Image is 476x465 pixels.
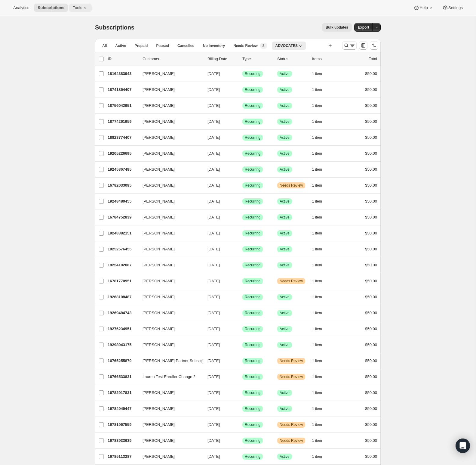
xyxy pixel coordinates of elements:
[312,245,329,253] button: 1 item
[312,167,322,172] span: 1 item
[139,292,199,302] button: [PERSON_NAME]
[312,452,329,461] button: 1 item
[10,4,33,12] button: Analytics
[365,71,377,76] span: $50.00
[312,436,329,445] button: 1 item
[139,308,199,318] button: [PERSON_NAME]
[312,341,329,349] button: 1 item
[139,197,199,206] button: [PERSON_NAME]
[207,454,220,459] span: [DATE]
[312,309,329,317] button: 1 item
[108,56,138,62] p: ID
[312,263,322,268] span: 1 item
[245,215,260,220] span: Recurring
[207,71,220,76] span: [DATE]
[108,85,377,94] div: 18741854407[PERSON_NAME][DATE]SuccessRecurringSuccessActive1 item$50.00
[108,262,138,268] p: 19254182087
[108,438,138,444] p: 16783933639
[312,231,322,236] span: 1 item
[280,151,290,156] span: Active
[245,151,260,156] span: Recurring
[143,119,175,125] span: [PERSON_NAME]
[280,438,303,443] span: Needs Review
[342,41,357,50] button: Search and filter results
[139,133,199,142] button: [PERSON_NAME]
[143,438,175,444] span: [PERSON_NAME]
[108,342,138,348] p: 19298943175
[245,422,260,427] span: Recurring
[312,325,329,333] button: 1 item
[139,356,199,366] button: [PERSON_NAME] Partner Subsciption Test
[365,231,377,235] span: $50.00
[108,357,377,365] div: 16765255879[PERSON_NAME] Partner Subsciption Test[DATE]SuccessRecurringWarningNeeds Review1 item$...
[143,71,175,77] span: [PERSON_NAME]
[245,390,260,395] span: Recurring
[108,261,377,269] div: 19254182087[PERSON_NAME][DATE]SuccessRecurringSuccessActive1 item$50.00
[365,167,377,172] span: $50.00
[108,294,138,300] p: 19268108487
[312,87,322,92] span: 1 item
[312,103,322,108] span: 1 item
[312,327,322,331] span: 1 item
[108,422,138,428] p: 16781967559
[108,213,377,222] div: 16784752839[PERSON_NAME][DATE]SuccessRecurringSuccessActive1 item$50.00
[143,135,175,141] span: [PERSON_NAME]
[207,358,220,363] span: [DATE]
[108,373,377,381] div: 16766533831Lauren Test Enroller Change 2[DATE]SuccessRecurringWarningNeeds Review1 item$50.00
[312,165,329,174] button: 1 item
[280,199,290,204] span: Active
[312,358,322,363] span: 1 item
[280,422,303,427] span: Needs Review
[108,166,138,172] p: 19245367495
[108,197,377,206] div: 19248480455[PERSON_NAME][DATE]SuccessRecurringSuccessActive1 item$50.00
[177,43,195,48] span: Cancelled
[108,87,138,93] p: 18741854407
[143,198,175,204] span: [PERSON_NAME]
[280,374,303,379] span: Needs Review
[108,358,138,364] p: 16765255879
[207,438,220,443] span: [DATE]
[143,262,175,268] span: [PERSON_NAME]
[139,228,199,238] button: [PERSON_NAME]
[207,295,220,299] span: [DATE]
[280,295,290,299] span: Active
[139,452,199,461] button: [PERSON_NAME]
[139,436,199,445] button: [PERSON_NAME]
[207,231,220,235] span: [DATE]
[108,452,377,461] div: 16785113287[PERSON_NAME][DATE]SuccessRecurringSuccessActive1 item$50.00
[139,340,199,350] button: [PERSON_NAME]
[245,358,260,363] span: Recurring
[233,43,258,48] span: Needs Review
[207,279,220,283] span: [DATE]
[245,279,260,284] span: Recurring
[108,182,138,188] p: 16782033095
[143,454,175,460] span: [PERSON_NAME]
[143,374,195,380] span: Lauren Test Enroller Change 2
[365,263,377,267] span: $50.00
[312,343,322,347] span: 1 item
[108,293,377,301] div: 19268108487[PERSON_NAME][DATE]SuccessRecurringSuccessActive1 item$50.00
[419,5,428,10] span: Help
[143,182,175,188] span: [PERSON_NAME]
[365,295,377,299] span: $50.00
[245,71,260,76] span: Recurring
[365,135,377,140] span: $50.00
[370,41,378,50] button: Sort the results
[139,149,199,158] button: [PERSON_NAME]
[143,150,175,157] span: [PERSON_NAME]
[108,70,377,78] div: 18164383943[PERSON_NAME][DATE]SuccessRecurringSuccessActive1 item$50.00
[312,261,329,269] button: 1 item
[280,390,290,395] span: Active
[312,151,322,156] span: 1 item
[207,374,220,379] span: [DATE]
[115,43,126,48] span: Active
[312,357,329,365] button: 1 item
[365,454,377,459] span: $50.00
[312,183,322,188] span: 1 item
[263,43,265,48] span: 8
[108,181,377,190] div: 16782033095[PERSON_NAME][DATE]SuccessRecurringWarningNeeds Review1 item$50.00
[365,103,377,108] span: $50.00
[280,279,303,284] span: Needs Review
[280,247,290,252] span: Active
[143,310,175,316] span: [PERSON_NAME]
